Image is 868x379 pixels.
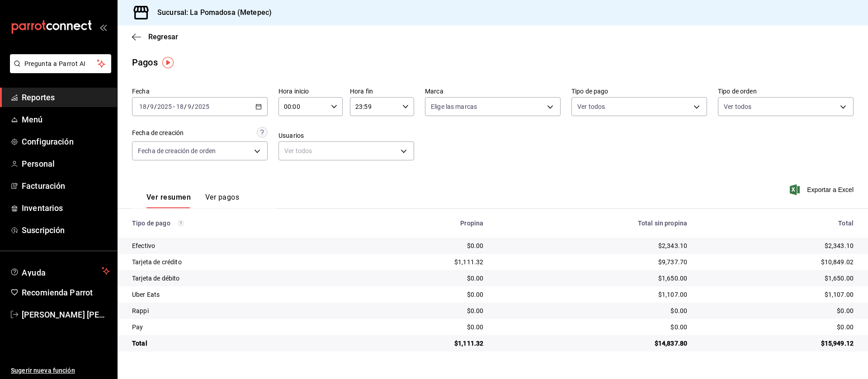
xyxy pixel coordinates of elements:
span: Regresar [148,33,178,41]
span: Reportes [22,91,110,103]
div: Efectivo [132,241,345,250]
div: Pagos [132,56,158,69]
div: Total [702,220,854,227]
div: Tarjeta de crédito [132,257,345,267]
span: Ver todos [577,102,605,111]
span: Recomienda Parrot [22,286,110,299]
a: Pregunta a Parrot AI [6,66,111,75]
span: Sugerir nueva función [11,366,110,375]
span: Fecha de creación de orden [138,146,216,155]
span: [PERSON_NAME] [PERSON_NAME] [22,309,110,321]
div: $15,949.12 [702,339,854,348]
div: $1,650.00 [702,274,854,283]
img: Tooltip marker [162,57,174,68]
div: $10,849.02 [702,257,854,267]
div: $2,343.10 [498,241,687,250]
div: Rappi [132,306,345,315]
button: Pregunta a Parrot AI [10,54,111,73]
div: $0.00 [359,306,484,315]
span: Elige las marcas [431,102,477,111]
div: $0.00 [702,323,854,332]
span: Ver todos [724,102,751,111]
span: - [173,103,175,110]
div: $0.00 [359,323,484,332]
input: -- [150,103,154,110]
label: Hora inicio [278,88,343,94]
div: navigation tabs [146,193,239,208]
label: Tipo de orden [718,88,854,94]
svg: Los pagos realizados con Pay y otras terminales son montos brutos. [178,220,184,226]
span: Inventarios [22,202,110,214]
span: Personal [22,158,110,170]
div: $0.00 [359,290,484,299]
div: $2,343.10 [702,241,854,250]
label: Tipo de pago [571,88,707,94]
button: Ver resumen [146,193,191,208]
div: $0.00 [702,306,854,315]
div: $1,111.32 [359,257,484,267]
div: Tipo de pago [132,220,345,227]
span: Ayuda [22,266,98,276]
label: Usuarios [278,132,414,139]
input: ---- [194,103,210,110]
div: Pay [132,323,345,332]
div: Total [132,339,345,348]
button: Regresar [132,33,178,41]
input: -- [187,103,192,110]
label: Hora fin [350,88,414,94]
input: ---- [157,103,172,110]
input: -- [139,103,147,110]
span: / [147,103,150,110]
span: / [184,103,187,110]
div: Uber Eats [132,290,345,299]
div: $0.00 [359,274,484,283]
div: $1,111.32 [359,339,484,348]
div: $1,650.00 [498,274,687,283]
span: Menú [22,113,110,126]
div: Propina [359,220,484,227]
div: $0.00 [359,241,484,250]
div: $0.00 [498,323,687,332]
div: $1,107.00 [498,290,687,299]
div: Ver todos [278,141,414,160]
span: Suscripción [22,224,110,236]
span: / [192,103,194,110]
div: Total sin propina [498,220,687,227]
span: Configuración [22,136,110,148]
div: $0.00 [498,306,687,315]
div: Fecha de creación [132,128,184,138]
button: Exportar a Excel [792,184,854,195]
button: Ver pagos [205,193,239,208]
span: / [154,103,157,110]
span: Facturación [22,180,110,192]
input: -- [176,103,184,110]
div: $1,107.00 [702,290,854,299]
label: Fecha [132,88,268,94]
div: $14,837.80 [498,339,687,348]
div: Tarjeta de débito [132,274,345,283]
button: open_drawer_menu [99,23,107,31]
label: Marca [425,88,561,94]
div: $9,737.70 [498,257,687,267]
span: Pregunta a Parrot AI [24,59,97,69]
h3: Sucursal: La Pomadosa (Metepec) [150,7,272,18]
